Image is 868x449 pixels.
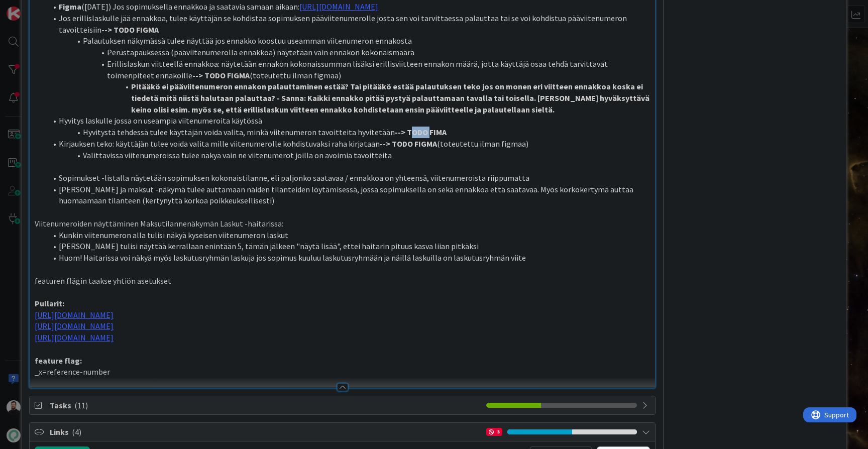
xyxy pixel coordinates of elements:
li: Kunkin viitenumeron alla tulisi näkyä kyseisen viitenumeron laskut [47,230,650,241]
li: Jos erillislaskulle jää ennakkoa, tulee käyttäjän se kohdistaa sopimuksen pääviitenumerolle josta... [47,13,650,35]
li: Hyvitystä tehdessä tulee käyttäjän voida valita, minkä viitenumeron tavoitteita hyvitetään [47,127,650,138]
span: ( 11 ) [74,400,88,410]
p: Viitenumeroiden näyttäminen Maksutilannenäkymän Laskut -haitarissa: [35,218,650,230]
a: [URL][DOMAIN_NAME] [299,2,378,12]
li: Sopimukset -listalla näytetään sopimuksen kokonaistilanne, eli paljonko saatavaa / ennakkoa on yh... [47,172,650,184]
a: [URL][DOMAIN_NAME] [35,321,114,331]
li: Huom! Haitarissa voi näkyä myös laskutusryhmän laskuja jos sopimus kuuluu laskutusryhmään ja näil... [47,252,650,264]
li: [PERSON_NAME] tulisi näyttää kerrallaan enintään 5, tämän jälkeen "näytä lisää", ettei haitarin p... [47,241,650,252]
span: ( 4 ) [72,427,81,437]
li: ([DATE]) Jos sopimuksella ennakkoa ja saatavia samaan aikaan: [47,1,650,13]
p: _x=reference-number [35,366,650,378]
p: featuren flägin taakse yhtiön asetukset [35,275,650,287]
span: Tasks [50,399,481,411]
strong: --> TODO FIMA [395,127,447,137]
li: Palautuksen näkymässä tulee näyttää jos ennakko koostuu useamman viitenumeron ennakosta [47,35,650,47]
li: Kirjauksen teko: käyttäjän tulee voida valita mille viitenumerolle kohdistuvaksi raha kirjataan (... [47,138,650,150]
strong: Figma [59,2,81,12]
strong: --> TODO FIGMA [380,139,437,149]
div: 3 [486,428,502,436]
strong: --> TODO FIGMA [192,70,250,80]
li: Perustapauksessa (pääviitenumerolla ennakkoa) näytetään vain ennakon kokonaismäärä [47,47,650,58]
li: Hyvitys laskulle jossa on useampia viitenumeroita käytössä [47,115,650,127]
span: Support [21,2,46,14]
li: Erillislaskun viitteellä ennakkoa: näytetään ennakon kokonaissumman lisäksi erillisviitteen ennak... [47,58,650,81]
span: Links [50,426,481,438]
strong: Pullarit: [35,298,64,308]
li: [PERSON_NAME] ja maksut -näkymä tulee auttamaan näiden tilanteiden löytämisessä, jossa sopimuksel... [47,184,650,206]
a: [URL][DOMAIN_NAME] [35,310,114,320]
strong: Pitääkö ei pääviitenumeron ennakon palauttaminen estää? Tai pitääkö estää palautuksen teko jos on... [131,81,651,114]
strong: --> TODO FIGMA [101,25,159,35]
a: [URL][DOMAIN_NAME] [35,332,114,343]
strong: feature flag: [35,356,82,366]
li: Valittavissa viitenumeroissa tulee näkyä vain ne viitenumerot joilla on avoimia tavoitteita [47,150,650,161]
